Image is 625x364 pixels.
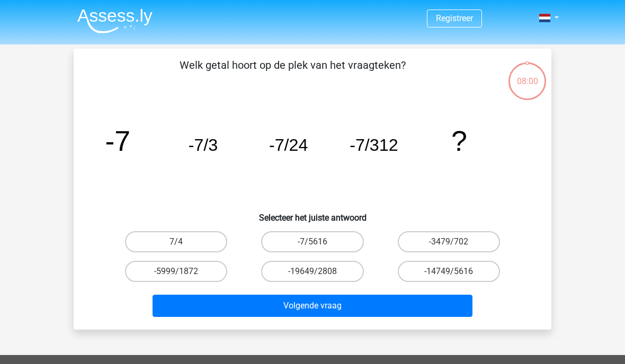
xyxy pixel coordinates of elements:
[105,125,130,157] tspan: -7
[261,231,363,252] label: -7/5616
[507,61,547,88] div: 08:00
[153,295,473,317] button: Volgende vraag
[189,135,218,154] tspan: -7/3
[261,261,363,282] label: -19649/2808
[125,261,227,282] label: -5999/1872
[125,231,227,252] label: 7/4
[350,135,398,154] tspan: -7/312
[91,57,495,89] p: Welk getal hoort op de plek van het vraagteken?
[77,8,153,33] img: Assessly
[91,204,534,223] h6: Selecteer het juiste antwoord
[398,261,500,282] label: -14749/5616
[436,13,473,23] a: Registreer
[451,125,467,157] tspan: ?
[269,135,308,154] tspan: -7/24
[398,231,500,252] label: -3479/702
